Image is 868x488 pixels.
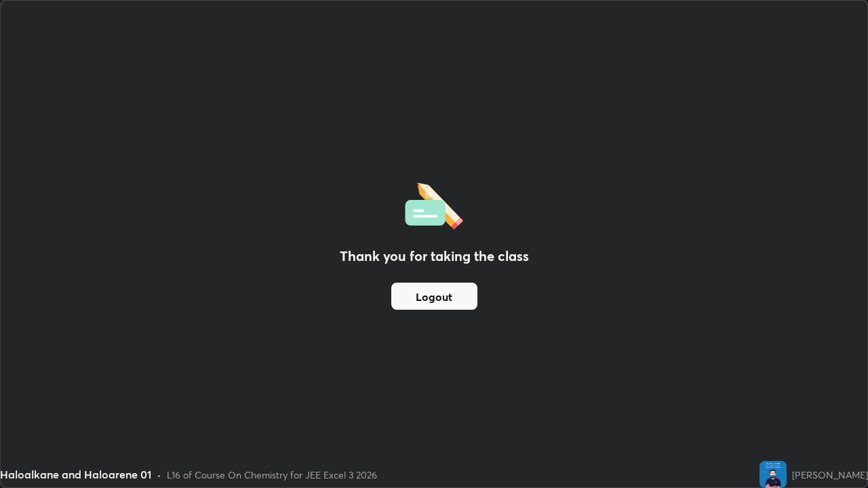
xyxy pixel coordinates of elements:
div: L16 of Course On Chemistry for JEE Excel 3 2026 [167,468,377,482]
div: [PERSON_NAME] [792,468,868,482]
div: • [157,468,161,482]
h2: Thank you for taking the class [340,246,529,266]
button: Logout [391,283,477,310]
img: offlineFeedback.1438e8b3.svg [405,178,463,230]
img: 5d08488de79a497091e7e6dfb017ba0b.jpg [759,461,787,488]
